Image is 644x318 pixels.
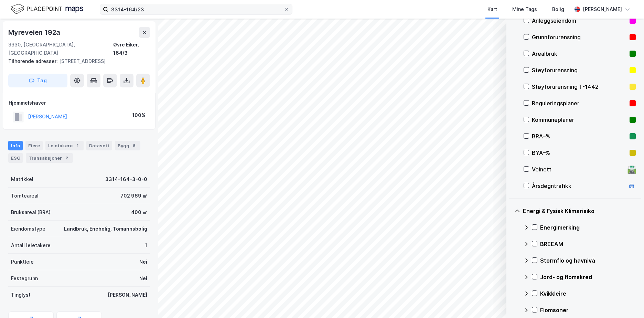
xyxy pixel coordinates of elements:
[540,223,636,232] div: Energimerking
[487,5,497,13] div: Kart
[132,111,146,119] div: 100%
[540,256,636,265] div: Stormflo og havnivå
[627,165,636,174] div: 🛣️
[11,241,51,250] div: Antall leietakere
[25,141,43,150] div: Eiere
[26,153,73,163] div: Transaksjoner
[532,182,625,190] div: Årsdøgntrafikk
[115,141,140,150] div: Bygg
[11,258,34,266] div: Punktleie
[583,5,622,13] div: [PERSON_NAME]
[145,241,147,250] div: 1
[74,142,81,149] div: 1
[532,132,627,140] div: BRA–%
[532,33,627,41] div: Grunnforurensning
[532,83,627,91] div: Støyforurensning T-1442
[11,3,83,15] img: logo.f888ab2527a4732fd821a326f86c7f29.svg
[11,192,39,200] div: Tomteareal
[8,74,67,87] button: Tag
[9,99,150,107] div: Hjemmelshaver
[86,141,112,150] div: Datasett
[131,142,138,149] div: 6
[63,155,70,161] div: 2
[532,66,627,74] div: Støyforurensning
[532,165,625,173] div: Veinett
[512,5,537,13] div: Mine Tags
[139,274,147,283] div: Nei
[105,175,147,183] div: 3314-164-3-0-0
[540,240,636,248] div: BREEAM
[532,116,627,124] div: Kommuneplaner
[11,208,51,216] div: Bruksareal (BRA)
[540,306,636,314] div: Flomsoner
[8,153,23,163] div: ESG
[139,258,147,266] div: Nei
[532,149,627,157] div: BYA–%
[120,192,147,200] div: 702 969 ㎡
[532,50,627,58] div: Arealbruk
[540,289,636,298] div: Kvikkleire
[8,57,144,65] div: [STREET_ADDRESS]
[540,273,636,281] div: Jord- og flomskred
[11,291,31,299] div: Tinglyst
[523,207,636,215] div: Energi & Fysisk Klimarisiko
[45,141,84,150] div: Leietakere
[8,41,113,57] div: 3330, [GEOGRAPHIC_DATA], [GEOGRAPHIC_DATA]
[532,99,627,107] div: Reguleringsplaner
[108,4,284,14] input: Søk på adresse, matrikkel, gårdeiere, leietakere eller personer
[113,41,150,57] div: Øvre Eiker, 164/3
[131,208,147,216] div: 400 ㎡
[11,175,33,183] div: Matrikkel
[8,27,62,38] div: Myreveien 192a
[8,141,23,150] div: Info
[11,274,38,283] div: Festegrunn
[108,291,147,299] div: [PERSON_NAME]
[552,5,564,13] div: Bolig
[610,285,644,318] iframe: Chat Widget
[532,17,627,25] div: Anleggseiendom
[11,225,45,233] div: Eiendomstype
[8,58,59,64] span: Tilhørende adresser:
[64,225,147,233] div: Landbruk, Enebolig, Tomannsbolig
